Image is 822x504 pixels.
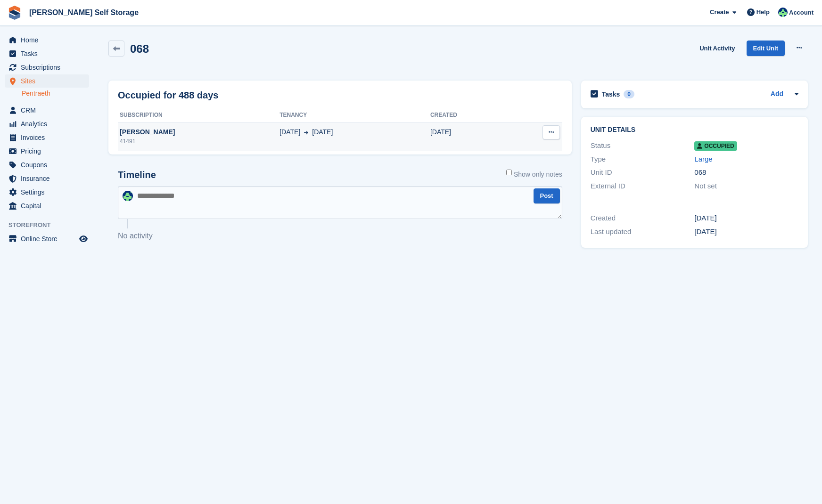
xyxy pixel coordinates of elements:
th: Tenancy [279,108,430,123]
span: Help [756,8,770,17]
img: Dafydd Pritchard [778,8,788,17]
a: Large [694,155,712,163]
span: [DATE] [279,127,300,137]
div: [DATE] [694,227,798,237]
span: Subscriptions [21,61,77,74]
span: Insurance [21,172,77,185]
h2: Tasks [602,90,620,98]
td: [DATE] [430,122,506,151]
a: menu [5,61,89,74]
a: Preview store [78,233,89,244]
h2: Timeline [118,170,156,180]
a: Pentraeth [22,89,89,98]
h2: Unit details [591,126,798,134]
span: Home [21,33,77,47]
a: [PERSON_NAME] Self Storage [25,5,142,20]
a: Edit Unit [747,41,785,56]
img: Dafydd Pritchard [123,191,133,201]
a: menu [5,232,89,245]
a: menu [5,47,89,60]
span: Settings [21,186,77,199]
span: Pricing [21,145,77,158]
a: menu [5,158,89,171]
th: Subscription [118,108,279,123]
a: menu [5,74,89,88]
div: Type [591,154,695,165]
span: Capital [21,199,77,212]
div: [DATE] [694,213,798,224]
a: menu [5,117,89,130]
a: menu [5,172,89,185]
th: Created [430,108,506,123]
h2: 068 [130,42,149,55]
span: Coupons [21,158,77,171]
span: [DATE] [312,127,333,137]
a: Add [771,89,783,100]
span: Create [710,8,729,17]
a: menu [5,131,89,144]
a: Unit Activity [696,41,739,56]
a: menu [5,33,89,47]
span: Tasks [21,47,77,60]
div: Not set [694,181,798,192]
p: No activity [118,230,562,242]
span: Occupied [694,141,737,151]
div: 0 [624,90,634,98]
label: Show only notes [506,170,562,179]
span: Sites [21,74,77,88]
input: Show only notes [506,170,512,175]
span: Storefront [8,220,94,230]
img: stora-icon-8386f47178a22dfd0bd8f6a31ec36ba5ce8667c1dd55bd0f319d3a0aa187defe.svg [8,6,22,20]
a: menu [5,145,89,158]
span: Account [789,8,814,17]
div: Last updated [591,227,695,237]
div: External ID [591,181,695,192]
a: menu [5,199,89,212]
h2: Occupied for 488 days [118,88,218,102]
span: CRM [21,104,77,117]
div: Status [591,140,695,151]
span: Invoices [21,131,77,144]
span: Online Store [21,232,77,245]
a: menu [5,186,89,199]
span: Analytics [21,117,77,130]
div: 068 [694,167,798,178]
a: menu [5,104,89,117]
button: Post [534,188,560,204]
div: Unit ID [591,167,695,178]
div: [PERSON_NAME] [118,127,279,137]
div: Created [591,213,695,224]
div: 41491 [118,137,279,146]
